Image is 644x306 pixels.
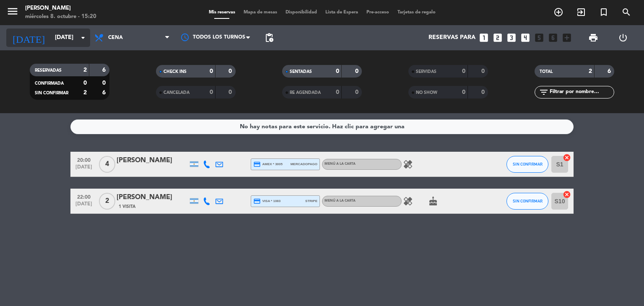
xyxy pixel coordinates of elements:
[102,90,107,96] strong: 6
[78,33,88,43] i: arrow_drop_down
[321,10,362,15] span: Lista de Espera
[561,32,572,43] i: add_box
[83,90,87,96] strong: 2
[253,161,261,168] i: credit_card
[563,190,571,199] i: cancel
[6,5,19,18] i: menu
[210,89,213,95] strong: 0
[210,68,213,74] strong: 0
[403,159,413,169] i: healing
[290,91,321,95] span: RE AGENDADA
[513,199,543,203] span: SIN CONFIRMAR
[608,68,613,74] strong: 6
[6,29,51,47] i: [DATE]
[119,203,135,210] span: 1 Visita
[478,32,489,43] i: looks_one
[621,7,631,17] i: search
[253,197,261,205] i: credit_card
[355,68,360,74] strong: 0
[520,32,531,43] i: looks_4
[428,34,475,41] span: Reservas para
[462,89,465,95] strong: 0
[563,153,571,162] i: cancel
[73,192,94,201] span: 22:00
[549,88,614,97] input: Filtrar por nombre...
[25,13,96,21] div: miércoles 8. octubre - 15:20
[355,89,360,95] strong: 0
[336,68,339,74] strong: 0
[102,67,107,73] strong: 6
[599,7,609,17] i: turned_in_not
[35,68,62,73] span: RESERVADAS
[608,25,638,50] div: LOG OUT
[229,89,234,95] strong: 0
[539,87,549,97] i: filter_list
[513,162,543,166] span: SIN CONFIRMAR
[534,32,545,43] i: looks_5
[428,196,438,206] i: cake
[240,122,405,132] div: No hay notas para este servicio. Haz clic para agregar una
[83,80,87,86] strong: 0
[73,201,94,211] span: [DATE]
[462,68,465,74] strong: 0
[108,35,123,41] span: Cena
[589,68,592,74] strong: 2
[325,162,356,166] span: MENÚ A LA CARTA
[548,32,558,43] i: looks_6
[99,193,115,210] span: 2
[205,10,239,15] span: Mis reservas
[492,32,503,43] i: looks_two
[305,198,317,204] span: stripe
[325,199,356,202] span: MENÚ A LA CARTA
[73,155,94,164] span: 20:00
[117,155,188,166] div: [PERSON_NAME]
[553,7,563,17] i: add_circle_outline
[416,70,436,74] span: SERVIDAS
[403,196,413,206] i: healing
[253,161,283,168] span: amex * 3005
[229,68,234,74] strong: 0
[618,33,628,43] i: power_settings_new
[73,164,94,174] span: [DATE]
[481,89,486,95] strong: 0
[253,197,280,205] span: visa * 1083
[362,10,393,15] span: Pre-acceso
[506,32,517,43] i: looks_3
[291,161,317,167] span: mercadopago
[540,70,553,74] span: TOTAL
[281,10,321,15] span: Disponibilidad
[117,192,188,203] div: [PERSON_NAME]
[83,67,87,73] strong: 2
[481,68,486,74] strong: 0
[164,91,190,95] span: CANCELADA
[576,7,586,17] i: exit_to_app
[239,10,281,15] span: Mapa de mesas
[393,10,440,15] span: Tarjetas de regalo
[416,91,437,95] span: NO SHOW
[290,70,312,74] span: SENTADAS
[164,70,187,74] span: CHECK INS
[336,89,339,95] strong: 0
[588,33,598,43] span: print
[264,33,274,43] span: pending_actions
[102,80,107,86] strong: 0
[35,91,68,95] span: SIN CONFIRMAR
[35,81,64,86] span: CONFIRMADA
[25,4,96,13] div: [PERSON_NAME]
[99,156,115,173] span: 4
